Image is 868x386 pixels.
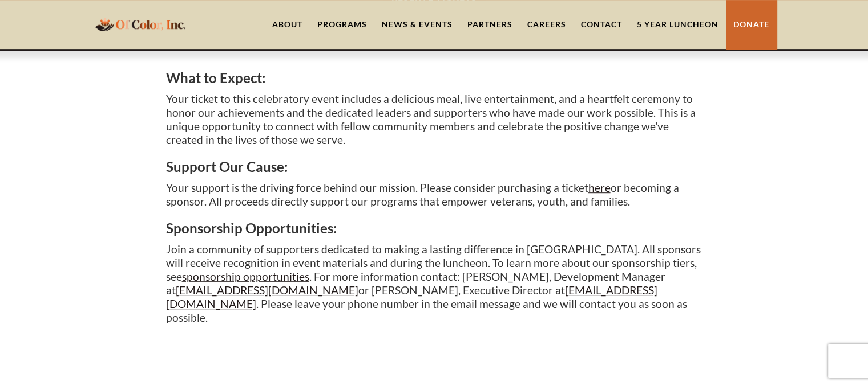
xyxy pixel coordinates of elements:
[166,92,703,147] p: Your ticket to this celebratory event includes a delicious meal, live entertainment, and a heartf...
[166,284,657,310] a: [EMAIL_ADDRESS][DOMAIN_NAME]
[176,284,358,297] a: [EMAIL_ADDRESS][DOMAIN_NAME]
[92,11,189,38] a: home
[166,220,337,236] strong: Sponsorship Opportunities:
[166,69,265,86] strong: What to Expect:
[166,181,703,208] p: Your support is the driving force behind our mission. Please consider purchasing a ticket or beco...
[588,181,611,194] a: here
[317,19,367,30] div: Programs
[166,158,288,175] strong: Support Our Cause:
[182,270,309,283] a: sponsorship opportunities
[166,243,703,325] p: Join a community of supporters dedicated to making a lasting difference in [GEOGRAPHIC_DATA]. All...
